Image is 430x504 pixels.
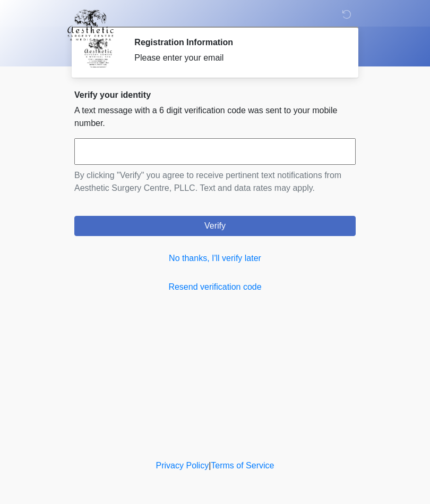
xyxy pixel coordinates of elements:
[74,216,356,236] button: Verify
[74,104,356,130] p: A text message with a 6 digit verification code was sent to your mobile number.
[134,52,340,64] div: Please enter your email
[156,461,209,470] a: Privacy Policy
[74,169,356,195] p: By clicking "Verify" you agree to receive pertinent text notifications from Aesthetic Surgery Cen...
[74,252,356,265] a: No thanks, I'll verify later
[209,461,211,470] a: |
[74,281,356,293] a: Resend verification code
[74,90,356,100] h2: Verify your identity
[211,461,274,470] a: Terms of Service
[82,37,114,69] img: Agent Avatar
[64,8,117,42] img: Aesthetic Surgery Centre, PLLC Logo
